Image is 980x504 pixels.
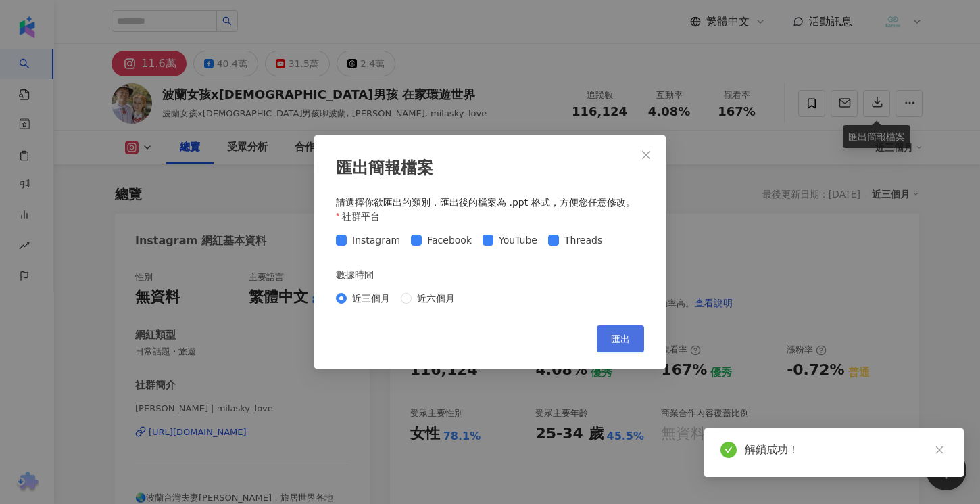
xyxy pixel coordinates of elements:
span: YouTube [493,233,543,248]
span: check-circle [720,442,737,458]
span: 近三個月 [347,291,395,306]
span: 匯出 [611,334,630,344]
span: Threads [559,233,608,248]
div: 解鎖成功！ [745,442,948,458]
span: close [641,150,652,160]
button: Close [633,141,660,168]
label: 社群平台 [336,209,390,224]
span: Instagram [347,233,406,248]
span: Facebook [422,233,477,248]
label: 數據時間 [336,267,383,282]
span: 近六個月 [412,291,460,306]
div: 匯出簡報檔案 [336,157,644,180]
button: 匯出 [597,325,644,352]
div: 請選擇你欲匯出的類別，匯出後的檔案為 .ppt 格式，方便您任意修改。 [336,196,644,210]
span: close [935,445,944,455]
